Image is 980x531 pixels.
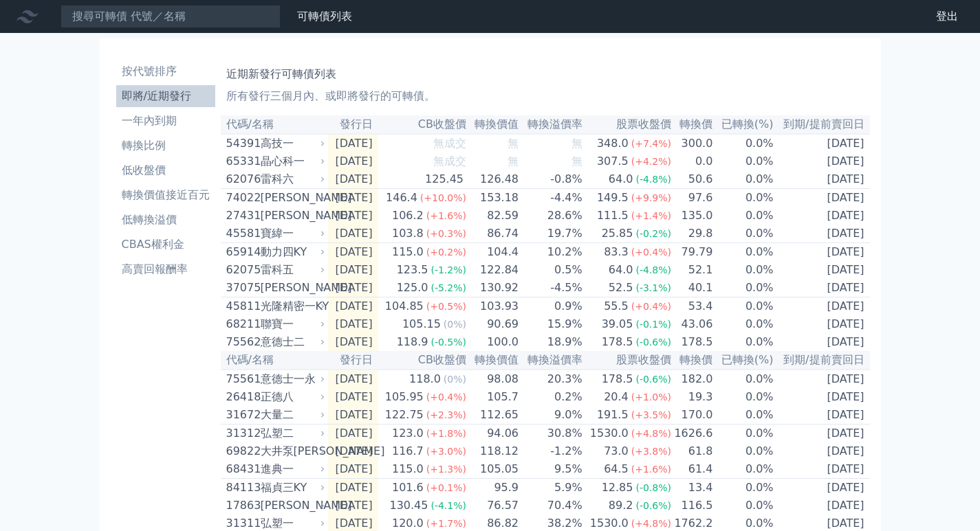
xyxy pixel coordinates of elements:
[508,137,519,150] span: 無
[631,138,671,149] span: (+7.4%)
[519,388,583,406] td: 0.2%
[382,298,426,315] div: 104.85
[672,388,713,406] td: 19.3
[774,370,870,388] td: [DATE]
[467,279,519,297] td: 130.92
[672,243,713,262] td: 79.79
[519,225,583,243] td: 19.7%
[774,207,870,225] td: [DATE]
[226,225,257,242] div: 45581
[599,479,636,496] div: 12.85
[261,280,323,296] div: [PERSON_NAME]
[328,425,378,443] td: [DATE]
[508,155,519,168] span: 無
[328,497,378,515] td: [DATE]
[672,261,713,279] td: 52.1
[328,351,378,370] th: 發行日
[261,479,323,496] div: 福貞三KY
[519,170,583,189] td: -0.8%
[328,460,378,479] td: [DATE]
[774,315,870,333] td: [DATE]
[116,85,215,107] a: 即將/近期發行
[426,518,466,529] span: (+1.7%)
[444,319,466,330] span: (0%)
[116,135,215,157] a: 轉換比例
[519,261,583,279] td: 0.5%
[631,210,671,221] span: (+1.4%)
[519,297,583,316] td: 0.9%
[606,171,636,188] div: 64.0
[116,137,215,154] li: 轉換比例
[672,497,713,515] td: 116.5
[328,115,378,134] th: 發行日
[467,189,519,207] td: 153.18
[467,388,519,406] td: 105.7
[116,258,215,280] a: 高賣回報酬率
[713,442,774,460] td: 0.0%
[713,479,774,497] td: 0.0%
[519,442,583,460] td: -1.2%
[672,406,713,425] td: 170.0
[328,170,378,189] td: [DATE]
[467,442,519,460] td: 118.12
[467,115,519,134] th: 轉換價值
[713,170,774,189] td: 0.0%
[635,374,671,385] span: (-0.6%)
[378,115,467,134] th: CB收盤價
[594,190,631,206] div: 149.5
[378,351,467,370] th: CB收盤價
[261,389,323,405] div: 正德八
[774,170,870,189] td: [DATE]
[713,152,774,170] td: 0.0%
[601,298,631,315] div: 55.5
[226,316,257,332] div: 68211
[426,409,466,420] span: (+2.3%)
[467,261,519,279] td: 122.84
[426,464,466,475] span: (+1.3%)
[594,207,631,224] div: 111.5
[116,187,215,203] li: 轉換價值接近百元
[519,315,583,333] td: 15.9%
[394,262,431,278] div: 123.5
[382,389,426,405] div: 105.95
[261,461,323,477] div: 進典一
[389,479,426,496] div: 101.6
[261,135,323,152] div: 高技一
[713,225,774,243] td: 0.0%
[672,134,713,152] td: 300.0
[467,370,519,388] td: 98.08
[261,244,323,260] div: 動力四KY
[389,207,426,224] div: 106.2
[635,319,671,330] span: (-0.1%)
[261,153,323,170] div: 晶心科一
[226,171,257,188] div: 62076
[221,351,328,370] th: 代碼/名稱
[431,500,466,511] span: (-4.1%)
[672,351,713,370] th: 轉換價
[774,297,870,316] td: [DATE]
[587,425,631,442] div: 1530.0
[519,243,583,262] td: 10.2%
[774,225,870,243] td: [DATE]
[226,298,257,315] div: 45811
[925,5,969,27] a: 登出
[467,225,519,243] td: 86.74
[672,333,713,351] td: 178.5
[406,371,444,387] div: 118.0
[467,170,519,189] td: 126.48
[519,425,583,443] td: 30.8%
[467,406,519,425] td: 112.65
[261,497,323,514] div: [PERSON_NAME]
[426,428,466,439] span: (+1.8%)
[116,110,215,132] a: 一年內到期
[467,479,519,497] td: 95.9
[467,425,519,443] td: 94.06
[426,392,466,403] span: (+0.4%)
[116,234,215,256] a: CBAS權利金
[631,518,671,529] span: (+4.8%)
[606,280,636,296] div: 52.5
[599,225,636,242] div: 25.85
[672,225,713,243] td: 29.8
[226,190,257,206] div: 74022
[261,171,323,188] div: 雷科六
